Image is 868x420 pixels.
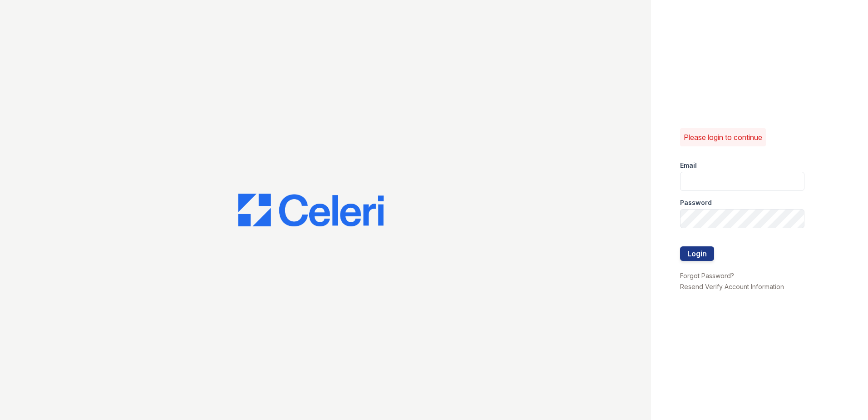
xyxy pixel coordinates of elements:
a: Forgot Password? [680,272,734,280]
label: Email [680,161,697,170]
label: Password [680,198,712,207]
img: CE_Logo_Blue-a8612792a0a2168367f1c8372b55b34899dd931a85d93a1a3d3e32e68fde9ad4.png [238,194,384,226]
p: Please login to continue [684,132,762,143]
button: Login [680,246,714,261]
a: Resend Verify Account Information [680,283,784,290]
